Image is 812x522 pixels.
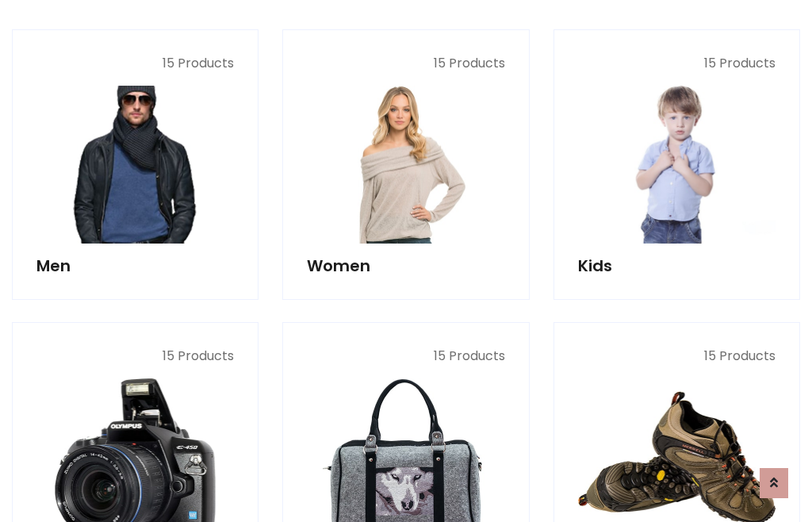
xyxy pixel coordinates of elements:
[578,347,776,366] p: 15 Products
[307,54,504,73] p: 15 Products
[36,347,234,366] p: 15 Products
[36,54,234,73] p: 15 Products
[578,54,776,73] p: 15 Products
[36,256,234,275] h5: Men
[578,256,776,275] h5: Kids
[307,347,504,366] p: 15 Products
[307,256,504,275] h5: Women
